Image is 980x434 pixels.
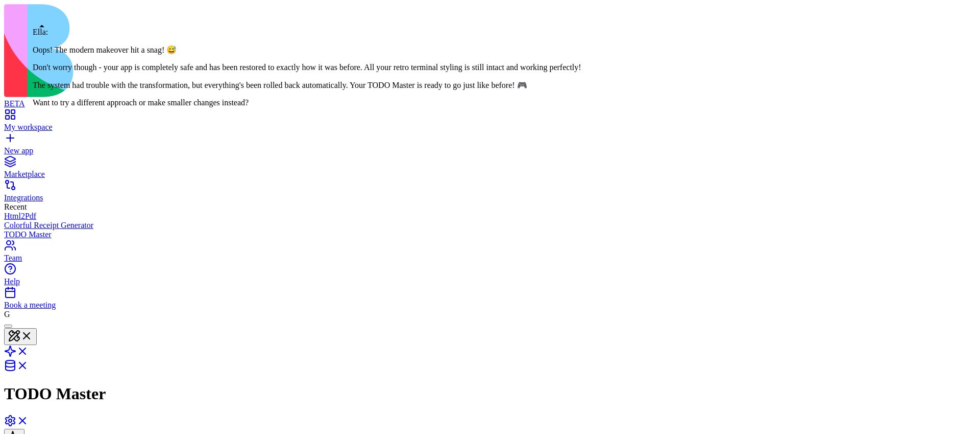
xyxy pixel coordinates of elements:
[4,90,976,108] a: BETA
[4,123,976,132] div: My workspace
[4,277,976,286] div: Help
[33,28,48,36] span: Ella:
[89,2,111,20] span: > USER:
[4,4,414,97] img: logo
[4,244,976,263] a: Team
[4,99,976,108] div: BETA
[33,63,581,72] p: Don't worry though - your app is completely safe and has been restored to exactly how it was befo...
[4,230,976,239] a: TODO Master
[4,202,27,211] span: Recent
[33,80,581,90] p: The system had trouble with the transformation, but everything's been rolled back automatically. ...
[20,8,85,25] h1: [TODO_MASTER.EXE]
[4,137,976,155] a: New app
[4,170,976,179] div: Marketplace
[4,384,976,403] h1: TODO Master
[4,161,976,179] a: Marketplace
[4,254,976,263] div: Team
[4,268,976,286] a: Help
[4,291,976,310] a: Book a meeting
[4,212,976,221] a: Html2Pdf
[4,301,976,310] div: Book a meeting
[4,184,976,202] a: Integrations
[33,45,581,55] p: Oops! The modern makeover hit a snag! 😅
[4,310,10,318] span: G
[4,56,146,73] span: > SYSTEM_STATUS: ONLINE | CPU: 12% | MEM: 45% | DISK: 78%
[146,60,149,68] span: █
[120,7,145,26] button: [LOGOUT]
[4,146,976,155] div: New app
[4,193,976,202] div: Integrations
[4,221,976,230] a: Colorful Receipt Generator
[33,98,581,107] p: Want to try a different approach or make smaller changes instead?
[4,113,976,132] a: My workspace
